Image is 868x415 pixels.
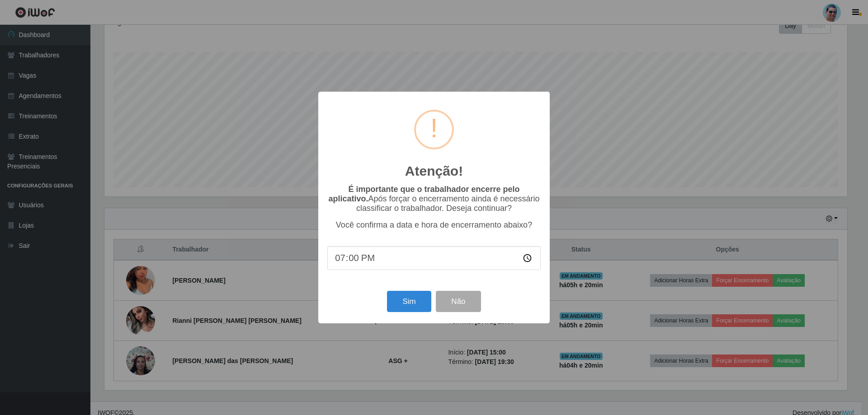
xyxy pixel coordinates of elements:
[405,163,463,179] h2: Atenção!
[387,291,431,312] button: Sim
[327,220,541,230] p: Você confirma a data e hora de encerramento abaixo?
[328,185,519,203] b: É importante que o trabalhador encerre pelo aplicativo.
[436,291,481,312] button: Não
[327,185,541,213] p: Após forçar o encerramento ainda é necessário classificar o trabalhador. Deseja continuar?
